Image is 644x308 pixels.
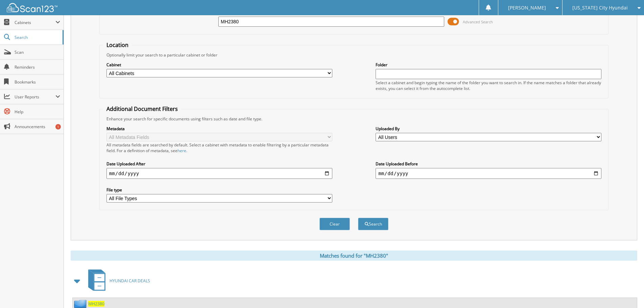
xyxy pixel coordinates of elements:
[15,34,59,40] span: Search
[15,64,60,70] span: Reminders
[103,116,605,122] div: Enhance your search for specific documents using filters such as date and file type.
[15,49,60,55] span: Scan
[15,20,55,25] span: Cabinets
[376,126,601,132] label: Uploaded By
[106,142,332,153] div: All metadata fields are searched by default. Select a cabinet with metadata to enable filtering b...
[15,79,60,85] span: Bookmarks
[15,94,55,100] span: User Reports
[106,126,332,132] label: Metadata
[88,301,104,307] a: MH2380
[55,124,61,129] div: 1
[71,251,637,261] div: Matches found for "MH2380"
[463,19,493,24] span: Advanced Search
[106,187,332,193] label: File type
[7,3,57,12] img: scan123-logo-white.svg
[376,168,601,179] input: end
[376,161,601,167] label: Date Uploaded Before
[15,124,60,129] span: Announcements
[376,62,601,68] label: Folder
[610,276,644,308] iframe: Chat Widget
[177,148,186,153] a: here
[319,218,350,230] button: Clear
[106,168,332,179] input: start
[103,52,605,58] div: Optionally limit your search to a particular cabinet or folder
[15,109,60,115] span: Help
[376,80,601,91] div: Select a cabinet and begin typing the name of the folder you want to search in. If the name match...
[358,218,388,230] button: Search
[508,6,546,10] span: [PERSON_NAME]
[110,278,150,284] span: HYUNDAI CAR DEALS
[106,161,332,167] label: Date Uploaded After
[572,6,628,10] span: [US_STATE] City Hyundai
[103,41,132,49] legend: Location
[84,267,150,294] a: HYUNDAI CAR DEALS
[74,300,88,308] img: folder2.png
[106,62,332,68] label: Cabinet
[103,105,181,113] legend: Additional Document Filters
